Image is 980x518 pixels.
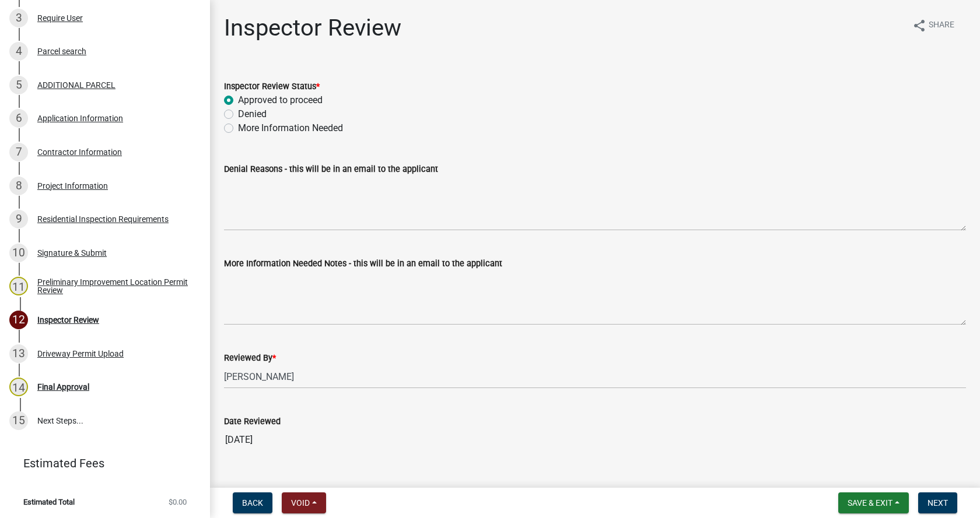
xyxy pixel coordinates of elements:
[37,148,122,156] div: Contractor Information
[9,411,28,430] div: 15
[9,143,28,161] div: 7
[929,19,954,33] span: Share
[912,19,926,33] i: share
[9,311,28,329] div: 12
[848,498,892,508] span: Save & Exit
[9,378,28,396] div: 14
[242,498,263,508] span: Back
[224,165,438,174] label: Denial Reasons - this will be in an email to the applicant
[838,492,909,513] button: Save & Exit
[238,121,343,135] label: More Information Needed
[291,498,310,508] span: Void
[238,107,267,121] label: Denied
[37,278,191,294] div: Preliminary Improvement Location Permit Review
[37,47,86,55] div: Parcel search
[9,277,28,295] div: 11
[37,14,83,22] div: Require User
[238,93,323,107] label: Approved to proceed
[169,498,187,506] span: $0.00
[9,177,28,195] div: 8
[224,83,320,91] label: Inspector Review Status
[282,492,326,513] button: Void
[9,344,28,363] div: 13
[37,316,99,324] div: Inspector Review
[9,109,28,128] div: 6
[9,210,28,228] div: 9
[37,350,124,358] div: Driveway Permit Upload
[224,354,276,362] label: Reviewed By
[224,260,502,268] label: More Information Needed Notes - this will be in an email to the applicant
[37,182,108,190] div: Project Information
[9,9,28,27] div: 3
[9,42,28,61] div: 4
[37,215,169,223] div: Residential Inspection Requirements
[23,498,75,506] span: Estimated Total
[918,492,957,513] button: Next
[233,492,272,513] button: Back
[224,14,401,42] h1: Inspector Review
[224,418,281,426] label: Date Reviewed
[903,14,964,37] button: shareShare
[9,244,28,262] div: 10
[37,114,123,122] div: Application Information
[9,76,28,94] div: 5
[9,452,191,475] a: Estimated Fees
[37,383,89,391] div: Final Approval
[37,249,107,257] div: Signature & Submit
[37,81,116,89] div: ADDITIONAL PARCEL
[928,498,948,508] span: Next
